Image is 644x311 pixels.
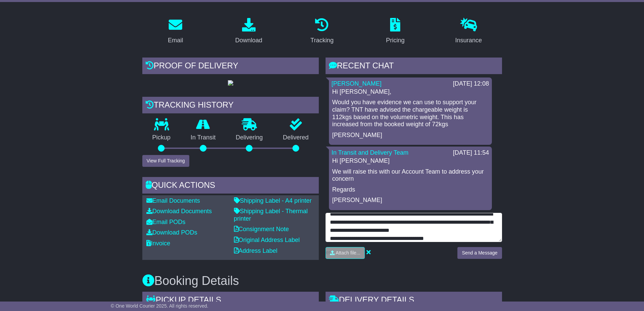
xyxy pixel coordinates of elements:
[332,157,488,165] p: Hi [PERSON_NAME]
[142,134,181,141] p: Pickup
[382,16,409,47] a: Pricing
[146,229,197,236] a: Download PODs
[455,36,482,45] div: Insurance
[146,240,170,247] a: Invoice
[168,36,183,45] div: Email
[142,97,319,115] div: Tracking history
[231,16,267,47] a: Download
[310,36,333,45] div: Tracking
[234,226,289,232] a: Consignment Note
[451,16,486,47] a: Insurance
[111,303,209,309] span: © One World Courier 2025. All rights reserved.
[226,134,273,141] p: Delivering
[306,16,338,47] a: Tracking
[163,16,187,47] a: Email
[234,208,308,222] a: Shipping Label - Thermal printer
[142,155,189,167] button: View Full Tracking
[332,80,382,87] a: [PERSON_NAME]
[142,177,319,195] div: Quick Actions
[326,292,502,310] div: Delivery Details
[234,237,300,243] a: Original Address Label
[326,58,502,76] div: RECENT CHAT
[146,208,212,215] a: Download Documents
[457,247,502,259] button: Send a Message
[181,134,226,141] p: In Transit
[142,58,319,76] div: Proof of Delivery
[273,134,319,141] p: Delivered
[146,197,200,204] a: Email Documents
[234,247,278,254] a: Address Label
[332,99,488,128] p: Would you have evidence we can use to support your claim? TNT have advised the chargeable weight ...
[453,80,489,88] div: [DATE] 12:08
[332,168,488,183] p: We will raise this with our Account Team to address your concern
[332,88,488,96] p: Hi [PERSON_NAME],
[453,149,489,157] div: [DATE] 11:54
[332,197,488,204] p: [PERSON_NAME]
[228,80,233,86] img: GetPodImage
[332,186,488,194] p: Regards
[332,132,488,139] p: [PERSON_NAME]
[142,274,502,288] h3: Booking Details
[386,36,405,45] div: Pricing
[234,197,312,204] a: Shipping Label - A4 printer
[235,36,262,45] div: Download
[142,292,319,310] div: Pickup Details
[332,149,409,156] a: In Transit and Delivery Team
[146,219,186,225] a: Email PODs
